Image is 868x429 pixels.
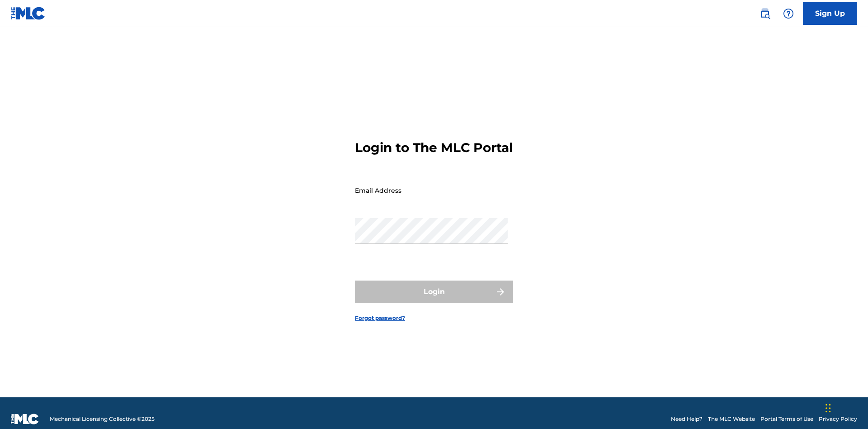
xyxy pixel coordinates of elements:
a: Forgot password? [355,314,405,322]
div: Help [779,5,797,23]
img: MLC Logo [11,7,46,20]
img: help [783,8,794,19]
a: Need Help? [671,415,703,423]
a: Privacy Policy [819,415,857,423]
iframe: Chat Widget [823,386,868,429]
div: Drag [826,395,831,422]
img: logo [11,414,39,424]
a: Public Search [756,5,774,23]
span: Mechanical Licensing Collective © 2025 [50,415,155,423]
a: Portal Terms of Use [760,415,813,423]
img: search [759,8,770,19]
h3: Login to The MLC Portal [355,140,513,156]
a: Sign Up [803,2,857,25]
a: The MLC Website [708,415,755,423]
